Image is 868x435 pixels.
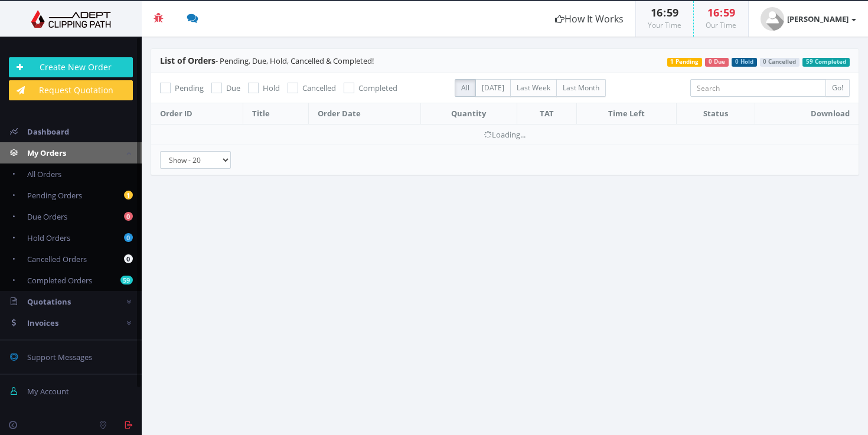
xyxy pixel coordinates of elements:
label: [DATE] [475,79,511,97]
a: Request Quotation [9,80,133,100]
span: Due [226,83,240,93]
b: 0 [124,254,133,263]
strong: [PERSON_NAME] [787,14,849,24]
span: List of Orders [160,55,216,66]
span: Cancelled [302,83,336,93]
td: Loading... [151,124,859,145]
th: Title [243,103,309,125]
a: Create New Order [9,57,133,77]
input: Go! [825,79,850,97]
b: 0 [124,212,133,221]
a: [PERSON_NAME] [749,1,868,37]
b: 1 [124,191,133,199]
span: Hold Orders [27,233,70,243]
span: My Account [27,386,69,397]
th: TAT [517,103,576,125]
th: Order Date [309,103,420,125]
span: Quotations [27,296,71,307]
th: Time Left [576,103,676,125]
input: Search [690,79,826,97]
span: 0 Cancelled [760,58,800,67]
span: 1 Pending [667,58,703,67]
th: Status [676,103,755,125]
span: : [663,5,667,19]
span: 16 [707,5,719,19]
span: 16 [651,5,663,19]
span: Dashboard [27,126,69,137]
span: 59 Completed [802,58,850,67]
span: Pending Orders [27,190,82,201]
span: : [719,5,723,19]
span: - Pending, Due, Hold, Cancelled & Completed! [160,55,374,66]
span: 59 [723,5,735,19]
span: Quantity [451,108,486,119]
small: Our Time [706,20,736,30]
b: 59 [120,276,133,284]
b: 0 [124,233,133,242]
th: Order ID [151,103,243,125]
label: All [455,79,476,97]
span: 59 [667,5,678,19]
label: Last Week [510,79,557,97]
span: Invoices [27,318,58,328]
span: Completed Orders [27,275,92,286]
label: Last Month [556,79,606,97]
span: Cancelled Orders [27,254,87,264]
span: All Orders [27,169,61,179]
span: Completed [358,83,397,93]
a: How It Works [543,1,635,37]
span: Pending [175,83,204,93]
span: Due Orders [27,211,67,222]
span: Support Messages [27,352,92,362]
img: Adept Graphics [9,10,133,28]
span: My Orders [27,148,66,158]
img: user_default.jpg [761,7,784,31]
span: Hold [263,83,280,93]
span: 0 Hold [732,58,757,67]
th: Download [755,103,859,125]
small: Your Time [648,20,681,30]
span: 0 Due [705,58,729,67]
